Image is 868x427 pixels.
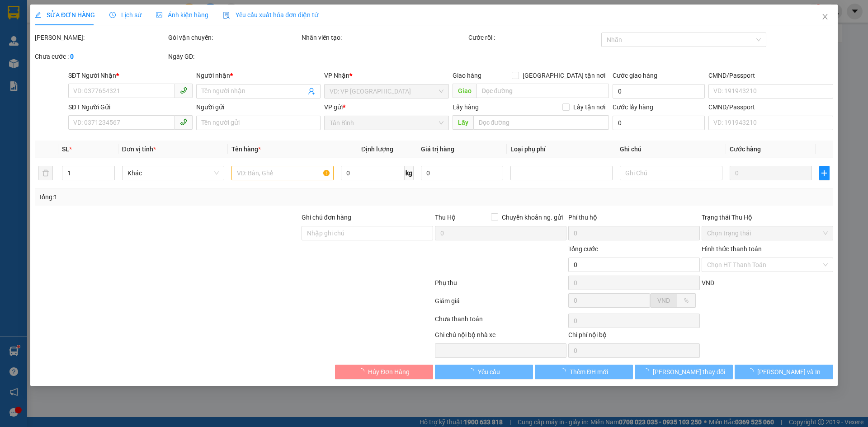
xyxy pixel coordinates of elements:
[453,72,481,79] span: Giao hàng
[180,87,187,94] span: phone
[70,53,74,60] b: 0
[453,84,476,98] span: Giao
[308,88,316,95] span: user-add
[368,367,410,377] span: Hủy Đơn Hàng
[708,102,833,112] div: CMND/Passport
[223,11,318,19] span: Yêu cầu xuất hóa đơn điện tử
[196,102,321,112] div: Người gửi
[109,12,116,18] span: clock-circle
[478,367,500,377] span: Yêu cầu
[730,145,761,153] span: Cước hàng
[361,145,393,153] span: Định lượng
[168,52,300,61] div: Ngày GD:
[735,365,833,379] button: [PERSON_NAME] và In
[109,11,142,19] span: Lịch sử
[168,33,300,42] div: Gói vận chuyển:
[568,330,700,343] div: Chi phí nội bộ
[560,368,570,375] span: loading
[435,330,566,343] div: Ghi chú nội bộ nhà xe
[820,169,829,177] span: plus
[708,70,833,80] div: CMND/Passport
[405,166,414,180] span: kg
[613,72,657,79] label: Cước giao hàng
[35,33,166,42] div: [PERSON_NAME]:
[325,72,350,79] span: VP Nhận
[127,166,219,180] span: Khác
[302,33,467,42] div: Nhân viên tạo:
[122,145,156,153] span: Đơn vị tính
[68,102,193,112] div: SĐT Người Gửi
[498,212,566,222] span: Chuyển khoản ng. gửi
[730,166,812,180] input: 0
[453,103,479,111] span: Lấy hàng
[358,368,368,375] span: loading
[434,296,567,312] div: Giảm giá
[38,192,335,202] div: Tổng: 1
[707,226,828,240] span: Chọn trạng thái
[613,116,705,130] input: Cước lấy hàng
[570,102,609,112] span: Lấy tận nơi
[453,115,473,130] span: Lấy
[617,141,726,158] th: Ghi chú
[819,166,829,180] button: plus
[653,367,725,377] span: [PERSON_NAME] thay đổi
[507,141,616,158] th: Loại phụ phí
[180,118,187,126] span: phone
[223,12,230,19] img: icon
[613,103,653,111] label: Cước lấy hàng
[196,70,321,80] div: Người nhận
[302,214,351,221] label: Ghi chú đơn hàng
[747,368,757,375] span: loading
[435,365,533,379] button: Yêu cầu
[35,52,166,61] div: Chưa cước :
[468,368,478,375] span: loading
[325,102,449,112] div: VP gửi
[421,145,454,153] span: Giá trị hàng
[657,297,670,304] span: VND
[613,84,705,99] input: Cước giao hàng
[702,212,833,222] div: Trạng thái Thu Hộ
[35,11,95,19] span: SỬA ĐƠN HÀNG
[821,13,829,20] span: close
[468,33,600,42] div: Cước rồi :
[812,5,838,30] button: Close
[68,70,193,80] div: SĐT Người Nhận
[620,166,722,180] input: Ghi Chú
[156,11,208,19] span: Ảnh kiện hàng
[302,226,433,240] input: Ghi chú đơn hàng
[684,297,689,304] span: %
[702,279,714,286] span: VND
[570,367,608,377] span: Thêm ĐH mới
[476,84,609,98] input: Dọc đường
[643,368,653,375] span: loading
[435,214,456,221] span: Thu Hộ
[35,12,41,18] span: edit
[434,278,567,294] div: Phụ thu
[702,245,762,253] label: Hình thức thanh toán
[473,115,609,130] input: Dọc đường
[568,245,598,253] span: Tổng cước
[757,367,821,377] span: [PERSON_NAME] và In
[231,145,261,153] span: Tên hàng
[62,145,70,153] span: SL
[535,365,633,379] button: Thêm ĐH mới
[231,166,334,180] input: VD: Bàn, Ghế
[434,314,567,330] div: Chưa thanh toán
[519,70,609,80] span: [GEOGRAPHIC_DATA] tận nơi
[38,166,53,180] button: delete
[330,116,443,130] span: Tân Bình
[156,12,162,18] span: picture
[335,365,433,379] button: Hủy Đơn Hàng
[568,212,700,226] div: Phí thu hộ
[635,365,733,379] button: [PERSON_NAME] thay đổi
